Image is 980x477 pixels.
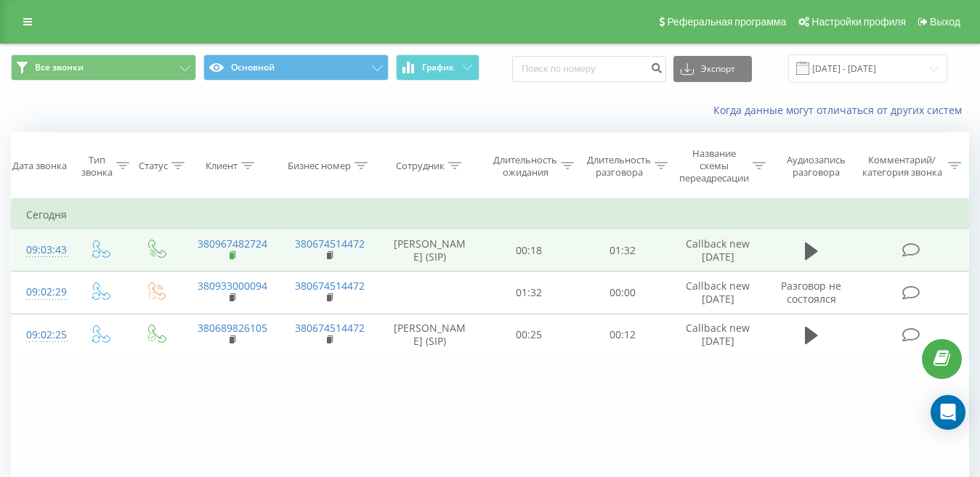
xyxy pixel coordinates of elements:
td: 01:32 [482,272,576,314]
div: Open Intercom Messenger [931,395,965,430]
div: Дата звонка [12,160,67,172]
button: График [396,54,479,81]
td: Сегодня [12,200,969,229]
div: 09:02:29 [26,278,57,306]
a: Когда данные могут отличаться от других систем [713,103,969,117]
div: 09:02:25 [26,321,57,349]
div: Статус [139,160,168,172]
span: Реферальная программа [667,16,786,28]
a: 380689826105 [198,321,267,335]
button: Экспорт [673,56,752,82]
div: 09:03:43 [26,236,57,264]
td: 01:32 [576,229,670,272]
a: 380674514472 [295,321,365,335]
div: Комментарий/категория звонка [859,154,944,179]
div: Длительность разговора [587,154,651,179]
span: Выход [930,16,960,28]
span: Все звонки [35,62,84,73]
td: 00:18 [482,229,576,272]
a: 380967482724 [198,237,267,250]
div: Клиент [206,160,238,172]
a: 380674514472 [295,279,365,293]
span: Разговор не состоялся [781,279,841,306]
td: 00:12 [576,314,670,356]
input: Поиск по номеру [512,56,666,82]
div: Аудиозапись разговора [779,154,853,179]
span: Настройки профиля [811,16,906,28]
div: Длительность ожидания [493,154,557,179]
div: Тип звонка [81,154,113,179]
div: Бизнес номер [288,160,351,172]
a: 380674514472 [295,237,365,250]
td: 00:25 [482,314,576,356]
button: Основной [203,54,389,81]
a: 380933000094 [198,279,267,293]
td: 00:00 [576,272,670,314]
td: Callback new [DATE] [669,229,766,272]
button: Все звонки [11,54,196,81]
td: Callback new [DATE] [669,272,766,314]
span: График [422,62,454,73]
td: [PERSON_NAME] (SIP) [378,229,482,272]
td: Callback new [DATE] [669,314,766,356]
div: Сотрудник [396,160,445,172]
div: Название схемы переадресации [679,147,749,184]
td: [PERSON_NAME] (SIP) [378,314,482,356]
